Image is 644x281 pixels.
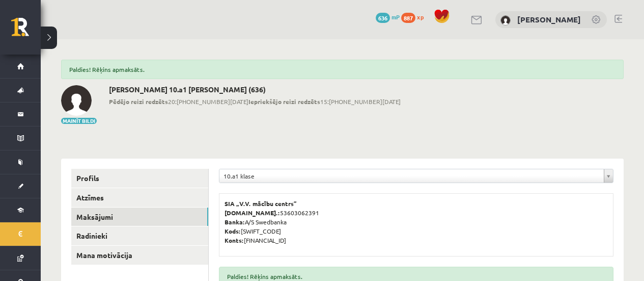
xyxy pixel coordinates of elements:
a: Maksājumi [71,208,208,226]
a: Mana motivācija [71,246,208,265]
b: SIA „V.V. mācību centrs” [225,199,297,208]
p: 53603062391 A/S Swedbanka [SWIFT_CODE] [FINANCIAL_ID] [225,199,608,245]
a: Radinieki [71,226,208,245]
b: Pēdējo reizi redzēts [109,97,168,106]
a: 887 xp [401,13,429,21]
a: [PERSON_NAME] [517,14,581,24]
h2: [PERSON_NAME] 10.a1 [PERSON_NAME] (636) [109,85,401,94]
div: Paldies! Rēķins apmaksāts. [61,60,624,79]
b: Iepriekšējo reizi redzēts [248,97,320,106]
b: Banka: [225,218,245,226]
a: Profils [71,169,208,188]
span: 10.a1 klase [223,169,600,183]
a: Rīgas 1. Tālmācības vidusskola [11,18,41,43]
span: 887 [401,13,415,23]
button: Mainīt bildi [61,118,97,124]
span: 20:[PHONE_NUMBER][DATE] 15:[PHONE_NUMBER][DATE] [109,97,401,106]
b: [DOMAIN_NAME].: [225,209,280,217]
span: xp [417,13,424,21]
a: 636 mP [376,13,400,21]
b: Konts: [225,236,244,244]
img: Paula Lilū Deksne [61,85,92,116]
img: Paula Lilū Deksne [500,15,511,25]
a: Atzīmes [71,188,208,207]
b: Kods: [225,227,241,235]
span: 636 [376,13,390,23]
a: 10.a1 klase [219,169,613,183]
span: mP [391,13,400,21]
